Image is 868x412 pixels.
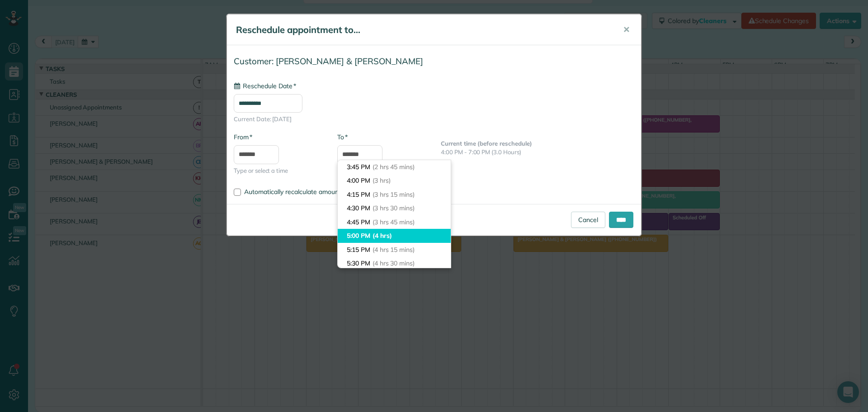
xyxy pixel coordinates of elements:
label: Reschedule Date [234,81,296,90]
span: Automatically recalculate amount owed for this appointment? [244,188,422,196]
li: 4:15 PM [338,188,451,202]
h5: Reschedule appointment to... [236,24,610,36]
span: (3 hrs 45 mins) [373,218,415,226]
li: 5:15 PM [338,243,451,257]
span: (3 hrs 15 mins) [373,190,415,199]
span: (4 hrs 30 mins) [373,259,415,267]
li: 4:00 PM [338,174,451,188]
li: 3:45 PM [338,160,451,174]
a: Cancel [571,212,605,228]
li: 4:30 PM [338,201,451,215]
span: Type or select a time [234,166,324,175]
li: 4:45 PM [338,215,451,229]
span: Current Date: [DATE] [234,115,634,123]
span: (3 hrs 30 mins) [373,204,415,212]
label: To [337,133,348,142]
span: (3 hrs) [373,176,391,185]
li: 5:00 PM [338,229,451,243]
h4: Customer: [PERSON_NAME] & [PERSON_NAME] [234,57,634,66]
span: ✕ [623,24,630,35]
p: 4:00 PM - 7:00 PM (3.0 Hours) [441,148,634,156]
span: (4 hrs) [373,232,392,240]
span: (4 hrs 15 mins) [373,246,415,254]
label: From [234,133,252,142]
b: Current time (before reschedule) [441,140,532,147]
span: (2 hrs 45 mins) [373,163,415,171]
li: 5:30 PM [338,256,451,270]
